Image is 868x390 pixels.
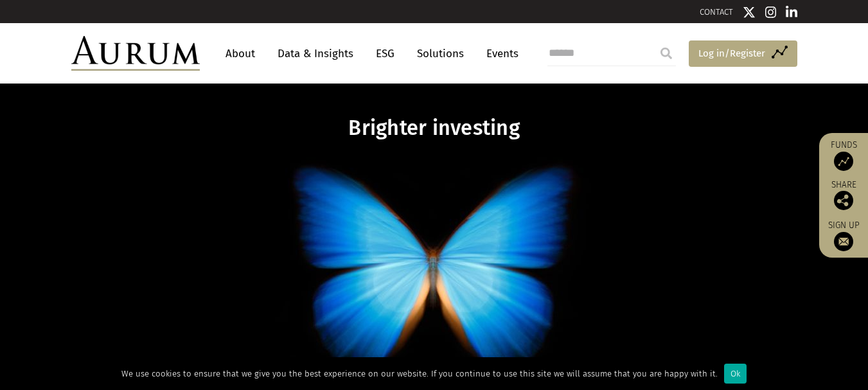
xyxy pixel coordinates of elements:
[480,42,518,66] a: Events
[826,139,862,171] a: Funds
[834,152,853,171] img: Access Funds
[765,6,777,19] img: Instagram icon
[826,220,862,251] a: Sign up
[698,46,765,61] span: Log in/Register
[743,6,756,19] img: Twitter icon
[834,191,853,210] img: Share this post
[653,40,679,66] input: Submit
[219,42,261,66] a: About
[369,42,401,66] a: ESG
[271,42,360,66] a: Data & Insights
[826,181,862,210] div: Share
[71,36,200,71] img: Aurum
[834,232,853,251] img: Sign up to our newsletter
[786,6,797,19] img: Linkedin icon
[700,7,733,17] a: CONTACT
[411,42,470,66] a: Solutions
[689,40,797,67] a: Log in/Register
[724,364,747,384] div: Ok
[186,116,682,141] h1: Brighter investing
